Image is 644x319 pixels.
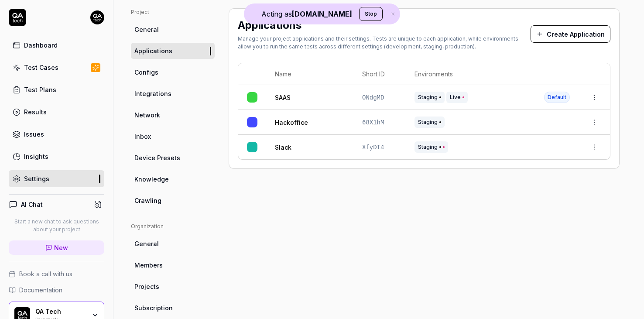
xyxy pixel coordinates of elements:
a: Test Plans [9,81,104,98]
button: Create Application [531,25,610,43]
a: Results [9,103,104,120]
a: Dashboard [9,37,104,54]
span: Integrations [134,89,171,98]
a: Test Cases [9,59,104,76]
div: Project [131,8,215,16]
th: Name [266,63,353,85]
p: Start a new chat to ask questions about your project [9,218,104,233]
span: Book a call with us [19,269,72,278]
a: Inbox [131,128,215,144]
div: Insights [24,152,48,161]
span: Knowledge [134,175,169,184]
span: General [134,239,159,248]
span: XfyDI4 [362,144,384,151]
div: Test Plans [24,85,56,94]
span: General [134,25,159,34]
span: Staging [414,141,448,153]
a: Members [131,257,215,273]
a: General [131,21,215,38]
span: Projects [134,282,159,291]
div: Test Cases [24,63,58,72]
span: New [54,243,68,252]
span: Device Presets [134,153,180,162]
span: Live [446,92,468,103]
th: Environments [406,63,535,85]
a: SAAS [275,93,291,102]
a: Crawling [131,192,215,209]
a: Subscription [131,300,215,316]
div: Dashboard [24,41,58,50]
span: Configs [134,68,158,77]
div: Results [24,107,47,117]
span: Subscription [134,303,173,312]
span: Applications [134,46,172,55]
a: Integrations [131,86,215,102]
span: Network [134,110,160,120]
a: Configs [131,64,215,80]
span: ONdgMD [362,94,384,101]
a: Issues [9,126,104,143]
span: Crawling [134,196,161,205]
span: Staging [414,117,445,128]
h2: Applications [238,17,301,33]
div: QA Tech [35,308,86,316]
img: 7ccf6c19-61ad-4a6c-8811-018b02a1b829.jpg [90,10,104,24]
a: Settings [9,170,104,187]
a: Network [131,107,215,123]
a: General [131,236,215,252]
a: Insights [9,148,104,165]
a: New [9,240,104,255]
a: Projects [131,278,215,295]
a: Slack [275,143,291,152]
div: Issues [24,130,44,139]
a: Device Presets [131,150,215,166]
a: Book a call with us [9,269,104,278]
span: 68X1hM [362,119,384,126]
span: Staging [414,92,445,103]
th: Short ID [353,63,406,85]
div: Settings [24,174,49,183]
a: Documentation [9,285,104,295]
a: Knowledge [131,171,215,187]
span: Members [134,261,163,270]
span: Default [544,92,570,103]
a: Applications [131,43,215,59]
a: Hackoffice [275,118,308,127]
button: Stop [359,7,383,21]
span: Inbox [134,132,151,141]
div: Manage your project applications and their settings. Tests are unique to each application, while ... [238,35,531,51]
span: Documentation [19,285,62,295]
div: Organization [131,223,215,230]
h4: AI Chat [21,200,43,209]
